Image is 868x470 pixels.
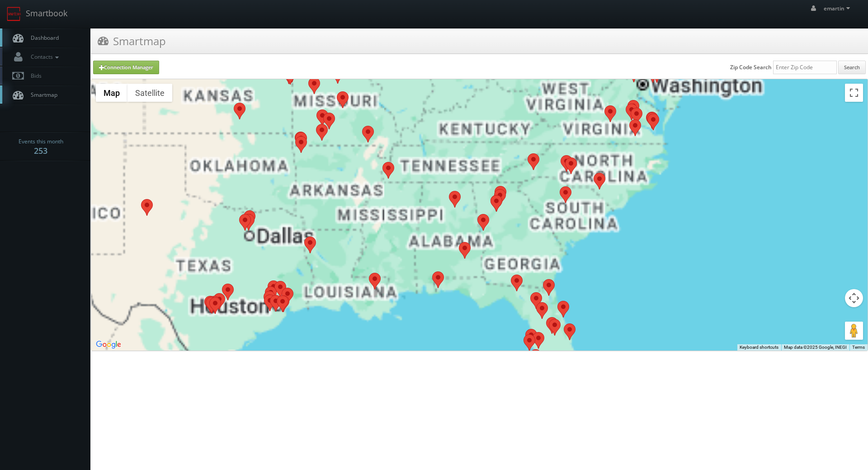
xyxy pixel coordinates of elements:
[784,345,847,350] span: Map data ©2025 Google, INEGI
[94,339,123,351] a: Open this area in Google Maps (opens a new window)
[26,53,61,61] span: Contacts
[19,137,63,146] span: Events this month
[7,7,21,21] img: smartbook-logo.png
[34,145,47,156] strong: 253
[845,289,863,307] button: Map camera controls
[26,72,42,80] span: Bids
[96,84,127,102] button: Show street map
[852,345,865,350] a: Terms (opens in new tab)
[98,33,166,49] h3: Smartmap
[26,34,59,42] span: Dashboard
[127,84,172,102] button: Show satellite imagery
[730,63,772,71] label: Zip Code Search
[845,84,863,102] button: Toggle fullscreen view
[838,61,866,74] button: Search
[845,322,863,340] button: Drag Pegman onto the map to open Street View
[94,339,123,351] img: Google
[773,61,837,74] input: Enter Zip Code
[26,91,57,99] span: Smartmap
[740,344,778,351] button: Keyboard shortcuts
[93,61,159,74] a: Connection Manager
[824,5,853,12] span: emartin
